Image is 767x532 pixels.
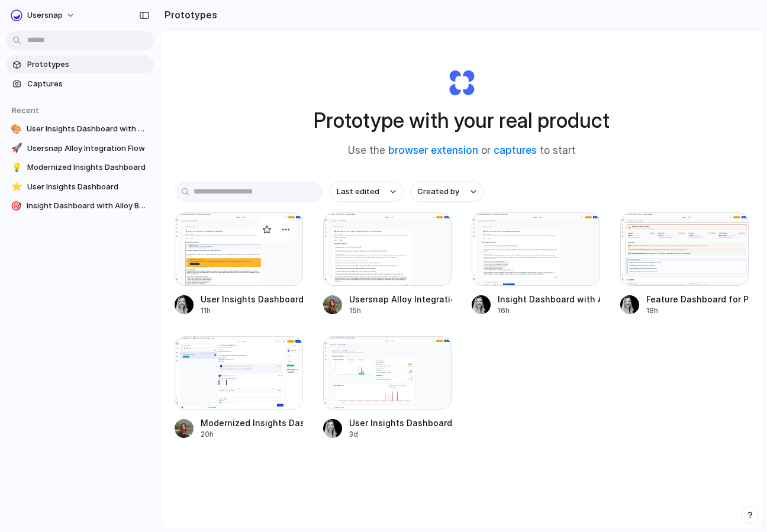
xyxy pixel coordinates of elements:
div: 🎨 [11,123,22,135]
a: User Insights DashboardUser Insights Dashboard3d [323,336,452,440]
a: 🎨User Insights Dashboard with Micro-Survey [6,120,154,138]
a: Modernized Insights DashboardModernized Insights Dashboard20h [175,336,303,440]
span: Use the or to start [348,143,576,159]
span: Prototypes [27,59,149,70]
div: 11h [201,305,303,316]
span: Captures [27,78,149,90]
div: ⭐ [11,181,22,193]
span: Recent [12,105,39,115]
span: Last edited [337,186,379,198]
div: 18h [646,305,749,316]
div: User Insights Dashboard [349,417,452,429]
a: User Insights Dashboard with Micro-SurveyUser Insights Dashboard with Micro-Survey11h [175,212,303,316]
a: Prototypes [6,56,154,73]
span: User Insights Dashboard [27,181,149,193]
div: 🎯 [11,200,22,212]
a: Insight Dashboard with Alloy ButtonInsight Dashboard with Alloy Button16h [472,212,600,316]
a: ⭐User Insights Dashboard [6,178,154,196]
button: Last edited [330,182,403,202]
span: Usersnap Alloy Integration Flow [27,143,149,154]
button: Created by [410,182,484,202]
a: 💡Modernized Insights Dashboard [6,159,154,176]
a: captures [494,144,537,156]
div: 🚀 [11,143,22,154]
a: Captures [6,75,154,93]
div: 3d [349,429,452,440]
div: Insight Dashboard with Alloy Button [498,293,600,305]
a: 🚀Usersnap Alloy Integration Flow [6,140,154,157]
span: Usersnap [27,9,63,21]
div: 15h [349,305,452,316]
button: Usersnap [6,6,81,25]
a: Feature Dashboard for Product InsightsFeature Dashboard for Product Insights18h [620,212,749,316]
h2: Prototypes [160,8,217,22]
div: Modernized Insights Dashboard [201,417,303,429]
div: User Insights Dashboard with Micro-Survey [201,293,303,305]
div: 💡 [11,162,22,173]
div: Usersnap Alloy Integration Flow [349,293,452,305]
a: browser extension [388,144,478,156]
h1: Prototype with your real product [314,105,610,136]
div: 20h [201,429,303,440]
span: Modernized Insights Dashboard [27,162,149,173]
span: Created by [417,186,459,198]
a: 🎯Insight Dashboard with Alloy Button [6,197,154,215]
span: Insight Dashboard with Alloy Button [27,200,149,212]
span: User Insights Dashboard with Micro-Survey [27,123,149,135]
div: 16h [498,305,600,316]
a: Usersnap Alloy Integration FlowUsersnap Alloy Integration Flow15h [323,212,452,316]
div: Feature Dashboard for Product Insights [646,293,749,305]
